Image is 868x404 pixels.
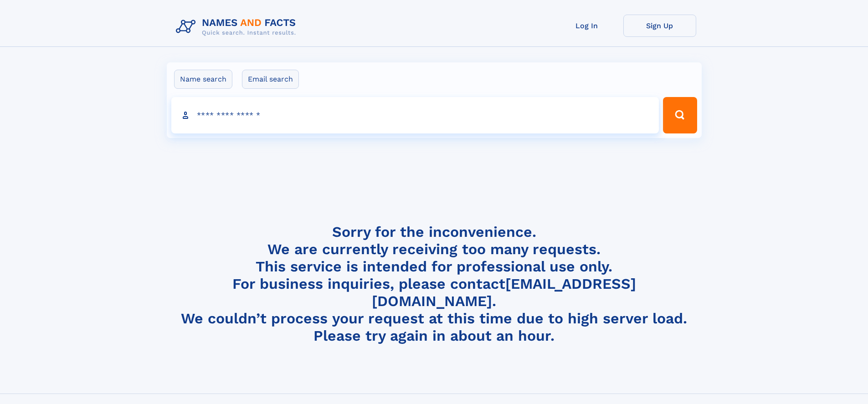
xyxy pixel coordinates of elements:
[171,97,659,133] input: search input
[372,275,636,310] a: [EMAIL_ADDRESS][DOMAIN_NAME]
[174,70,232,89] label: Name search
[623,15,696,37] a: Sign Up
[172,223,696,345] h4: Sorry for the inconvenience. We are currently receiving too many requests. This service is intend...
[663,97,697,133] button: Search Button
[242,70,299,89] label: Email search
[172,15,303,39] img: Logo Names and Facts
[550,15,623,37] a: Log In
